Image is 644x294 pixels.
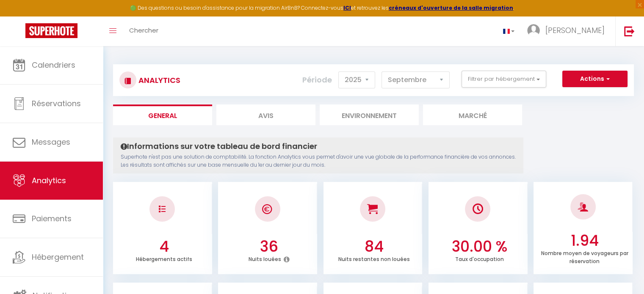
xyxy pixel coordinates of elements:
[527,24,540,37] img: ...
[136,71,180,90] h3: Analytics
[7,3,32,29] button: Ouvrir le widget de chat LiveChat
[32,175,66,186] span: Analytics
[32,252,84,262] span: Hébergement
[338,254,410,263] p: Nuits restantes non louées
[129,26,158,35] span: Chercher
[32,137,70,147] span: Messages
[32,98,81,109] span: Réservations
[32,213,72,224] span: Paiements
[32,60,75,70] span: Calendriers
[434,238,525,256] h3: 30.00 %
[320,104,419,125] li: Environnement
[624,26,635,36] img: logout
[249,254,281,263] p: Nuits louées
[25,23,77,38] img: Super Booking
[389,4,513,11] a: créneaux d'ouverture de la salle migration
[343,4,351,11] a: ICI
[123,16,165,46] a: Chercher
[455,254,504,263] p: Taux d'occupation
[539,232,630,250] h3: 1.94
[118,238,210,256] h3: 4
[216,104,315,125] li: Avis
[541,248,628,265] p: Nombre moyen de voyageurs par réservation
[136,254,192,263] p: Hébergements actifs
[562,71,627,88] button: Actions
[223,238,315,256] h3: 36
[159,206,166,212] img: NO IMAGE
[113,104,212,125] li: General
[328,238,420,256] h3: 84
[521,16,615,46] a: ... [PERSON_NAME]
[545,25,605,36] span: [PERSON_NAME]
[302,71,332,89] label: Période
[121,153,516,169] p: Superhote n'est pas une solution de comptabilité. La fonction Analytics vous permet d'avoir une v...
[423,104,522,125] li: Marché
[121,142,516,151] h4: Informations sur votre tableau de bord financier
[462,71,546,88] button: Filtrer par hébergement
